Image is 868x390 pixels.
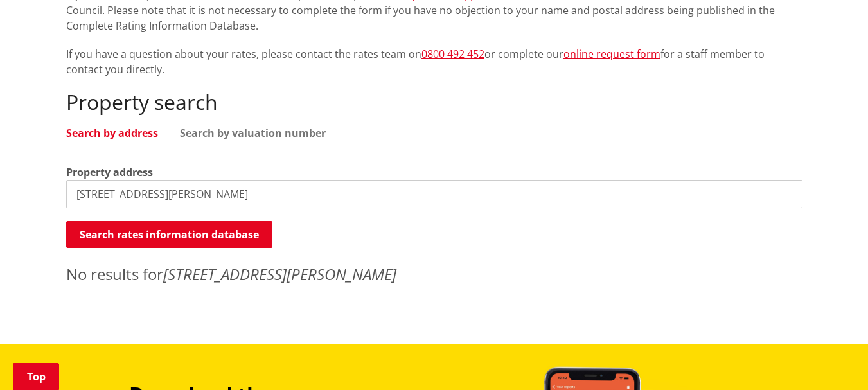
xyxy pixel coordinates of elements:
em: [STREET_ADDRESS][PERSON_NAME] [163,263,396,285]
a: online request form [563,47,660,61]
iframe: Messenger Launcher [809,336,855,382]
p: No results for [66,263,802,286]
button: Search rates information database [66,221,272,248]
label: Property address [66,164,153,180]
h2: Property search [66,90,802,114]
a: Search by valuation number [180,128,326,138]
input: e.g. Duke Street NGARUAWAHIA [66,180,802,208]
a: 0800 492 452 [421,47,484,61]
p: If you have a question about your rates, please contact the rates team on or complete our for a s... [66,46,802,77]
a: Search by address [66,128,158,138]
a: Top [13,363,59,390]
